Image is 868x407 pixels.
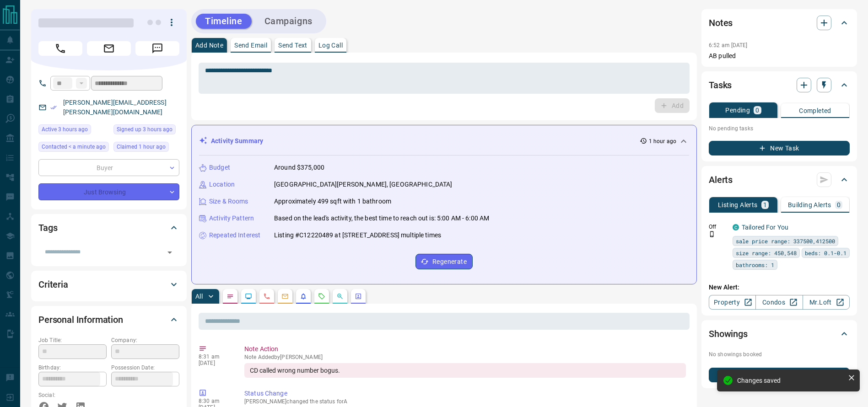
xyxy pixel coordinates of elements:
[709,223,727,231] p: Off
[38,312,123,327] h2: Personal Information
[244,398,686,405] p: [PERSON_NAME] changed the status for A
[274,197,391,206] p: Approximately 499 sqft with 1 bathroom
[199,360,231,366] p: [DATE]
[205,67,683,90] textarea: To enrich screen reader interactions, please activate Accessibility in Grammarly extension settings
[113,124,179,137] div: Mon Sep 15 2025
[725,107,750,113] p: Pending
[709,350,850,359] p: No showings booked
[709,12,850,34] div: Notes
[111,364,179,372] p: Possession Date:
[709,172,733,187] h2: Alerts
[736,236,835,246] span: sale price range: 337500,412500
[709,74,850,96] div: Tasks
[38,336,107,344] p: Job Title:
[50,104,57,111] svg: Email Verified
[244,389,686,398] p: Status Change
[209,197,248,206] p: Size & Rooms
[709,141,850,155] button: New Task
[199,398,231,404] p: 8:30 am
[300,293,307,300] svg: Listing Alerts
[209,163,230,172] p: Budget
[209,180,235,189] p: Location
[799,107,831,114] p: Completed
[737,377,844,384] div: Changes saved
[244,354,686,360] p: Note Added by [PERSON_NAME]
[38,364,107,372] p: Birthday:
[117,142,166,151] span: Claimed 1 hour ago
[709,16,733,30] h2: Notes
[742,224,788,231] a: Tailored For You
[234,42,267,48] p: Send Email
[755,295,803,310] a: Condos
[135,41,179,56] span: Message
[263,293,270,300] svg: Calls
[38,220,57,235] h2: Tags
[278,42,307,48] p: Send Text
[42,142,106,151] span: Contacted < a minute ago
[718,202,758,208] p: Listing Alerts
[649,137,676,145] p: 1 hour ago
[736,248,797,257] span: size range: 450,548
[211,136,263,146] p: Activity Summary
[226,293,234,300] svg: Notes
[38,273,179,295] div: Criteria
[209,230,260,240] p: Repeated Interest
[38,142,109,155] div: Mon Sep 15 2025
[117,125,173,134] span: Signed up 3 hours ago
[805,248,846,257] span: beds: 0.1-0.1
[709,51,850,61] p: AB pulled
[318,293,325,300] svg: Requests
[38,124,109,137] div: Mon Sep 15 2025
[38,159,179,176] div: Buyer
[244,344,686,354] p: Note Action
[281,293,289,300] svg: Emails
[245,293,252,300] svg: Lead Browsing Activity
[736,260,774,269] span: bathrooms: 1
[709,231,715,237] svg: Push Notification Only
[195,42,223,48] p: Add Note
[195,293,203,300] p: All
[199,133,689,150] div: Activity Summary1 hour ago
[709,78,732,92] h2: Tasks
[38,391,107,399] p: Social:
[755,107,759,113] p: 0
[111,336,179,344] p: Company:
[38,217,179,239] div: Tags
[274,230,441,240] p: Listing #C12220489 at [STREET_ADDRESS] multiple times
[709,283,850,292] p: New Alert:
[837,202,841,208] p: 0
[318,42,343,48] p: Log Call
[255,14,322,29] button: Campaigns
[63,99,167,116] a: [PERSON_NAME][EMAIL_ADDRESS][PERSON_NAME][DOMAIN_NAME]
[113,142,179,155] div: Mon Sep 15 2025
[163,246,176,259] button: Open
[274,163,324,172] p: Around $375,000
[38,183,179,200] div: Just Browsing
[709,327,748,341] h2: Showings
[38,309,179,331] div: Personal Information
[763,202,767,208] p: 1
[209,214,254,223] p: Activity Pattern
[803,295,850,310] a: Mr.Loft
[199,353,231,360] p: 8:31 am
[709,122,850,135] p: No pending tasks
[709,42,748,48] p: 6:52 am [DATE]
[709,323,850,345] div: Showings
[336,293,344,300] svg: Opportunities
[38,277,68,292] h2: Criteria
[788,202,831,208] p: Building Alerts
[709,295,756,310] a: Property
[42,125,88,134] span: Active 3 hours ago
[244,363,686,378] div: CD called wrong number bogus.
[709,169,850,191] div: Alerts
[87,41,131,56] span: Email
[274,214,489,223] p: Based on the lead's activity, the best time to reach out is: 5:00 AM - 6:00 AM
[415,254,473,269] button: Regenerate
[38,41,82,56] span: Call
[709,368,850,382] button: New Showing
[355,293,362,300] svg: Agent Actions
[196,14,252,29] button: Timeline
[733,224,739,230] div: condos.ca
[274,180,452,189] p: [GEOGRAPHIC_DATA][PERSON_NAME], [GEOGRAPHIC_DATA]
